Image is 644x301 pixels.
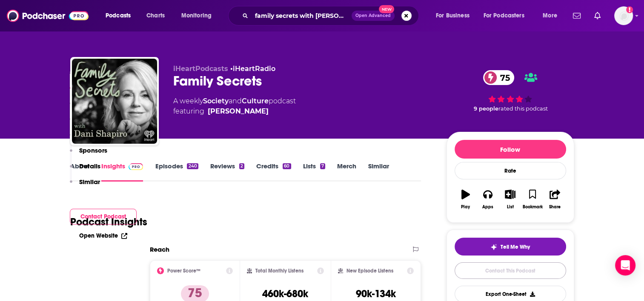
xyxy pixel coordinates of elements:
[346,268,393,274] h2: New Episode Listens
[501,244,530,250] span: Tell Me Why
[522,204,542,210] div: Bookmark
[187,163,198,169] div: 240
[233,65,275,73] a: iHeartRadio
[141,9,170,23] a: Charts
[262,287,308,300] h3: 460k-680k
[175,9,223,23] button: open menu
[155,162,198,182] a: Episodes240
[455,238,566,256] button: tell me why sparkleTell Me Why
[146,10,165,22] span: Charts
[461,204,470,210] div: Play
[368,162,389,182] a: Similar
[181,10,212,22] span: Monitoring
[239,163,244,169] div: 2
[210,162,244,182] a: Reviews2
[236,6,427,26] div: Search podcasts, credits, & more...
[167,268,200,274] h2: Power Score™
[544,184,566,215] button: Share
[320,163,325,169] div: 7
[100,9,142,23] button: open menu
[626,6,633,13] svg: Add a profile image
[591,9,604,23] a: Show notifications dropdown
[455,184,477,215] button: Play
[447,65,574,117] div: 75 9 peoplerated this podcast
[356,287,396,300] h3: 90k-134k
[242,97,269,105] a: Culture
[7,8,89,24] img: Podchaser - Follow, Share and Rate Podcasts
[79,178,100,186] p: Similar
[499,184,521,215] button: List
[229,97,242,105] span: and
[492,70,514,85] span: 75
[614,6,633,25] span: Logged in as carisahays
[549,204,561,210] div: Share
[303,162,325,182] a: Lists7
[477,184,499,215] button: Apps
[256,162,291,182] a: Credits60
[490,244,497,250] img: tell me why sparkle
[79,162,100,170] p: Details
[283,163,291,169] div: 60
[436,10,469,22] span: For Business
[455,140,566,159] button: Follow
[615,255,635,275] div: Open Intercom Messenger
[455,262,566,279] a: Contact This Podcast
[482,204,493,210] div: Apps
[203,97,229,105] a: Society
[570,9,584,23] a: Show notifications dropdown
[106,10,131,22] span: Podcasts
[474,105,498,112] span: 9 people
[150,245,169,253] h2: Reach
[79,232,127,239] a: Open Website
[337,162,356,182] a: Merch
[252,9,352,23] input: Search podcasts, credits, & more...
[379,5,394,13] span: New
[352,11,395,21] button: Open AdvancedNew
[230,65,275,73] span: •
[521,184,544,215] button: Bookmark
[355,14,391,18] span: Open Advanced
[173,65,228,73] span: iHeartPodcasts
[70,209,137,224] button: Contact Podcast
[70,178,100,193] button: Similar
[537,9,568,23] button: open menu
[173,96,296,116] div: A weekly podcast
[255,268,303,274] h2: Total Monthly Listens
[72,59,157,144] img: Family Secrets
[614,6,633,25] button: Show profile menu
[208,106,269,116] a: Dani Shapiro
[478,9,537,23] button: open menu
[484,10,524,22] span: For Podcasters
[173,106,296,116] span: featuring
[614,6,633,25] img: User Profile
[543,10,557,22] span: More
[70,162,100,178] button: Details
[507,204,514,210] div: List
[483,70,514,85] a: 75
[498,105,548,112] span: rated this podcast
[430,9,480,23] button: open menu
[455,162,566,179] div: Rate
